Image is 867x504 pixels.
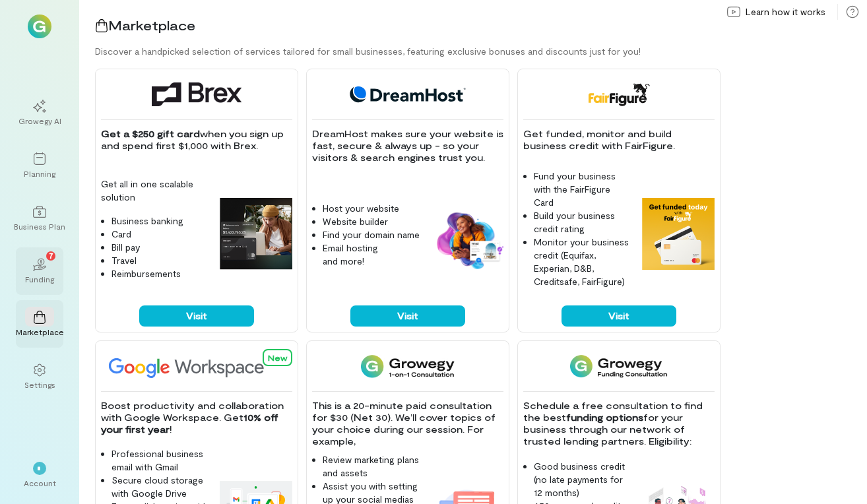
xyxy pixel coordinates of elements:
li: Build your business credit rating [534,209,631,236]
div: Marketplace [16,327,64,337]
p: Get all in one scalable solution [101,177,209,204]
a: Marketplace [16,300,63,348]
img: DreamHost feature [431,210,503,270]
span: New [268,353,287,362]
li: Monitor your business credit (Equifax, Experian, D&B, Creditsafe, FairFigure) [534,236,631,288]
a: Business Plan [16,195,63,242]
a: Funding [16,247,63,295]
div: Settings [24,379,55,390]
div: *Account [16,451,63,499]
li: Professional business email with Gmail [112,447,209,474]
button: Visit [562,305,676,327]
img: 1-on-1 Consultation [361,354,454,378]
li: Host your website [323,202,420,215]
img: Brex feature [220,198,292,270]
li: Email hosting and more! [323,241,420,268]
li: Website builder [323,215,420,228]
p: when you sign up and spend first $1,000 with Brex. [101,128,292,152]
div: Business Plan [14,221,65,232]
li: Good business credit (no late payments for 12 months) [534,460,631,499]
span: Marketplace [108,17,195,33]
img: DreamHost [345,82,470,106]
div: Growegy AI [18,115,61,126]
li: Card [112,228,209,241]
a: Planning [16,142,63,189]
img: Google Workspace [101,354,295,378]
strong: Get a $250 gift card [101,128,200,139]
a: Settings [16,353,63,400]
li: Review marketing plans and assets [323,453,420,480]
li: Bill pay [112,241,209,254]
li: Reimbursements [112,267,209,280]
li: Secure cloud storage with Google Drive [112,474,209,500]
p: Schedule a free consultation to find the best for your business through our network of trusted le... [523,400,715,447]
div: Discover a handpicked selection of services tailored for small businesses, featuring exclusive bo... [95,45,867,58]
button: Visit [139,305,254,327]
img: FairFigure feature [642,198,715,270]
div: Planning [24,168,55,179]
div: Account [24,478,56,488]
span: 7 [49,249,53,261]
p: Boost productivity and collaboration with Google Workspace. Get ! [101,400,292,435]
p: This is a 20-minute paid consultation for $30 (Net 30). We’ll cover topics of your choice during ... [312,400,503,447]
img: Brex [152,82,241,106]
strong: 10% off your first year [101,412,281,435]
strong: funding options [566,412,643,423]
div: Funding [25,274,54,284]
li: Find your domain name [323,228,420,241]
span: Learn how it works [746,5,825,18]
p: DreamHost makes sure your website is fast, secure & always up - so your visitors & search engines... [312,128,503,164]
li: Fund your business with the FairFigure Card [534,170,631,209]
img: FairFigure [587,82,650,106]
button: Visit [350,305,465,327]
li: Travel [112,254,209,267]
a: Growegy AI [16,89,63,137]
p: Get funded, monitor and build business credit with FairFigure. [523,128,715,152]
li: Business banking [112,214,209,228]
img: Funding Consultation [570,354,667,378]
